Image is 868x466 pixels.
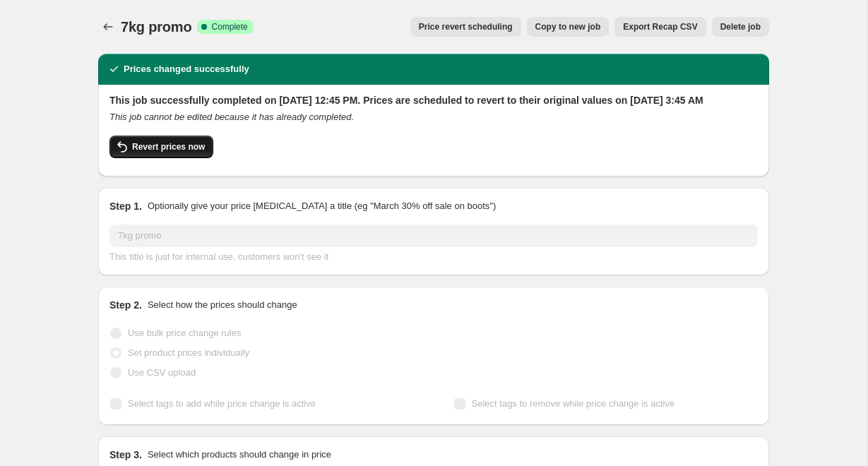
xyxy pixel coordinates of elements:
[128,347,249,358] span: Set product prices individually
[614,17,706,37] button: Export Recap CSV
[527,17,610,37] button: Copy to new job
[410,17,521,37] button: Price revert scheduling
[419,21,513,32] span: Price revert scheduling
[124,62,249,76] h2: Prices changed successfully
[148,448,331,462] p: Select which products should change in price
[109,225,758,247] input: 30% off holiday sale
[623,21,697,32] span: Export Recap CSV
[109,136,213,158] button: Revert prices now
[128,367,196,378] span: Use CSV upload
[132,141,205,153] span: Revert prices now
[109,199,142,213] h2: Step 1.
[720,21,761,32] span: Delete job
[472,398,675,409] span: Select tags to remove while price change is active
[109,93,758,107] h2: This job successfully completed on [DATE] 12:45 PM. Prices are scheduled to revert to their origi...
[535,21,601,32] span: Copy to new job
[128,328,241,338] span: Use bulk price change rules
[98,17,118,37] button: Price change jobs
[128,398,316,409] span: Select tags to add while price change is active
[211,21,247,32] span: Complete
[712,17,769,37] button: Delete job
[109,448,142,462] h2: Step 3.
[148,199,496,213] p: Optionally give your price [MEDICAL_DATA] a title (eg "March 30% off sale on boots")
[121,19,191,35] span: 7kg promo
[109,251,328,262] span: This title is just for internal use, customers won't see it
[109,112,354,122] i: This job cannot be edited because it has already completed.
[109,298,142,312] h2: Step 2.
[148,298,297,312] p: Select how the prices should change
